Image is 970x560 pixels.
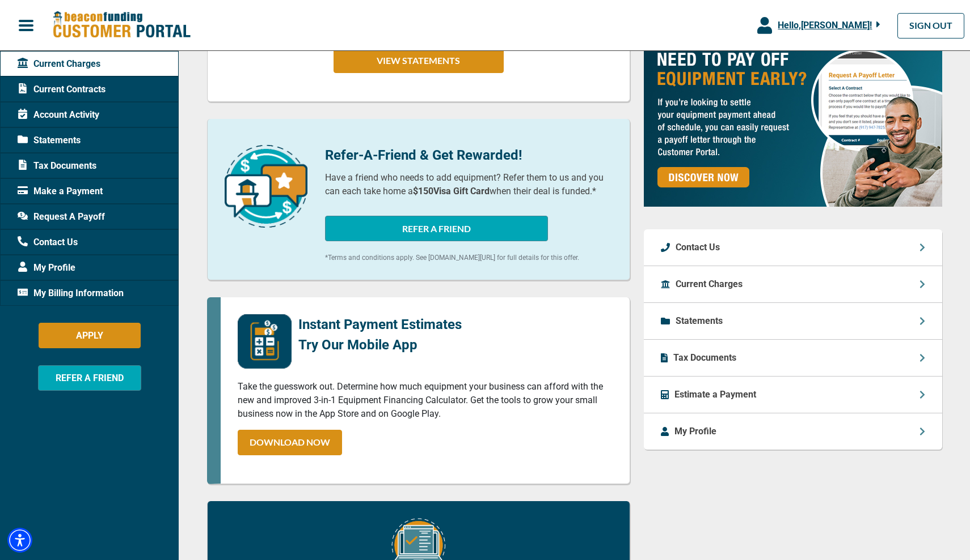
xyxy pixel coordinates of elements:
img: Beacon Funding Customer Portal Logo [52,11,191,40]
p: Estimate a Payment [674,388,756,401]
p: My Profile [674,425,716,438]
span: My Profile [18,261,75,275]
span: Tax Documents [18,159,96,173]
button: VIEW STATEMENTS [334,48,504,73]
b: $150 Visa Gift Card [413,186,490,196]
span: Contact Us [18,236,78,249]
img: refer-a-friend-icon.png [225,145,307,228]
a: SIGN OUT [897,13,964,39]
p: Refer-A-Friend & Get Rewarded! [325,145,613,165]
p: Current Charges [676,277,743,291]
div: Accessibility Menu [7,528,32,553]
p: Contact Us [676,241,720,254]
span: Hello, [PERSON_NAME] ! [778,20,872,31]
p: Have a friend who needs to add equipment? Refer them to us and you can each take home a when thei... [325,171,613,198]
p: Statements [676,314,723,328]
span: Statements [18,134,81,147]
p: Instant Payment Estimates [298,314,462,335]
p: Take the guesswork out. Determine how much equipment your business can afford with the new and im... [238,380,613,421]
span: Request A Payoff [18,210,105,224]
a: DOWNLOAD NOW [238,430,342,455]
span: Current Charges [18,57,100,71]
button: APPLY [39,323,141,348]
button: REFER A FRIEND [325,216,548,241]
img: mobile-app-logo.png [238,314,292,369]
img: payoff-ad-px.jpg [644,33,942,207]
p: Try Our Mobile App [298,335,462,355]
button: REFER A FRIEND [38,365,141,391]
span: Account Activity [18,108,99,122]
span: Make a Payment [18,185,103,198]
span: Current Contracts [18,83,106,96]
p: *Terms and conditions apply. See [DOMAIN_NAME][URL] for full details for this offer. [325,253,613,263]
span: My Billing Information [18,287,124,300]
p: Tax Documents [673,351,736,365]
